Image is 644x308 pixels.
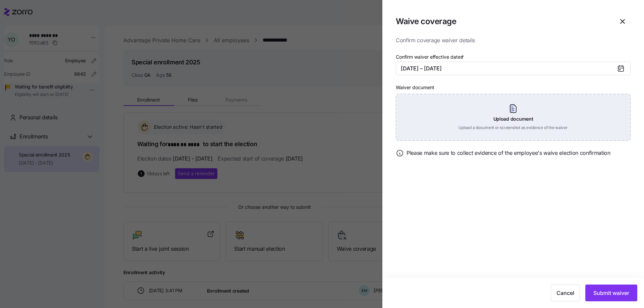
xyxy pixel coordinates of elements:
[407,149,610,157] span: Please make sure to collect evidence of the employee's waive election confirmation
[396,36,631,45] span: Confirm coverage waiver details
[396,53,465,61] label: Confirm waiver effective dates
[396,62,631,75] button: [DATE] – [DATE]
[556,289,574,297] span: Cancel
[396,84,434,91] label: Waiver document
[396,16,456,26] h1: Waive coverage
[585,285,637,301] button: Submit waiver
[593,289,629,297] span: Submit waiver
[551,285,580,301] button: Cancel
